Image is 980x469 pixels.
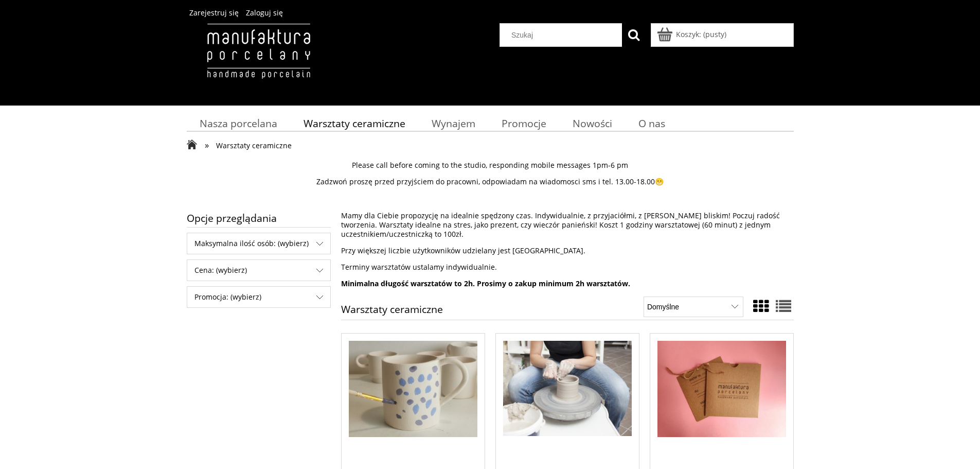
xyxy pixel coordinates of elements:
[341,263,794,272] p: Terminy warsztatów ustalamy indywidualnie.
[341,211,794,239] p: Mamy dla Ciebie propozycję na idealnie spędzony czas. Indywidualnie, z przyjaciółmi, z [PERSON_NA...
[187,233,331,254] div: Filtruj
[432,116,475,130] span: Wynajem
[573,116,612,130] span: Nowości
[205,139,209,151] span: »
[502,116,546,130] span: Promocje
[187,161,794,170] p: Please call before coming to the studio, responding mobile messages 1pm-6 pm
[187,113,291,133] a: Nasza porcelana
[658,29,726,39] a: Produkty w koszyku 0. Przejdź do koszyka
[341,279,630,288] strong: Minimalna długość warsztatów to 2h. Prosimy o zakup minimum 2h warsztatów.
[341,304,443,320] h1: Warsztaty ceramiczne
[622,23,646,47] button: Szukaj
[349,341,477,438] img: Malowanie kubków / Pottery painting
[187,259,331,281] div: Filtruj
[187,286,331,308] div: Filtruj
[625,113,678,133] a: O nas
[753,296,769,317] a: Widok ze zdjęciem
[676,29,701,39] span: Koszyk:
[290,113,418,133] a: Warsztaty ceramiczne
[504,24,622,46] input: Szukaj w sklepie
[187,23,330,100] img: Manufaktura Porcelany
[187,260,330,281] span: Cena: (wybierz)
[304,116,405,130] span: Warsztaty ceramiczne
[503,341,632,437] img: Warsztaty na kole garncarskim (3h)
[488,113,559,133] a: Promocje
[187,209,331,227] span: Opcje przeglądania
[341,246,794,255] p: Przy większej liczbie użytkowników udzielany jest [GEOGRAPHIC_DATA].
[246,8,283,18] a: Zaloguj się
[187,233,330,254] span: Maksymalna ilość osób: (wybierz)
[189,8,239,18] a: Zarejestruj się
[776,296,791,317] a: Widok pełny
[187,177,794,186] p: Zadzwoń proszę przed przyjściem do pracowni, odpowiadam na wiadomosci sms i tel. 13.00-18.00😁
[187,287,330,307] span: Promocja: (wybierz)
[559,113,625,133] a: Nowości
[703,29,726,39] b: (pusty)
[418,113,488,133] a: Wynajem
[638,116,665,130] span: O nas
[216,141,292,150] span: Warsztaty ceramiczne
[644,297,743,317] select: Sortuj wg
[657,341,786,438] img: Voucher prezentowy - warsztaty (3h)
[200,116,277,130] span: Nasza porcelana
